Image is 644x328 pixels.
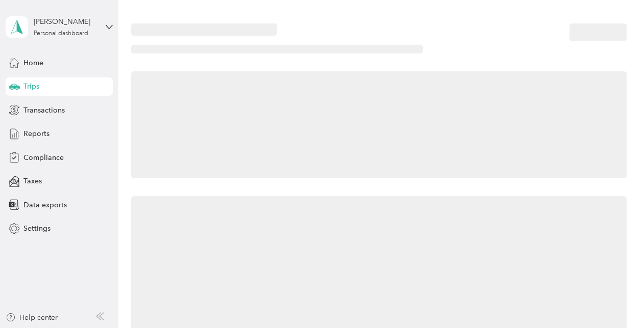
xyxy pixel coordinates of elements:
span: Home [23,58,43,68]
div: [PERSON_NAME] [34,16,97,27]
div: Personal dashboard [34,31,88,37]
span: Trips [23,81,39,92]
button: Help center [6,312,58,323]
span: Reports [23,128,49,139]
iframe: Everlance-gr Chat Button Frame [587,271,644,328]
span: Settings [23,223,51,234]
span: Data exports [23,200,67,210]
span: Compliance [23,152,64,163]
span: Taxes [23,176,42,186]
span: Transactions [23,105,65,116]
